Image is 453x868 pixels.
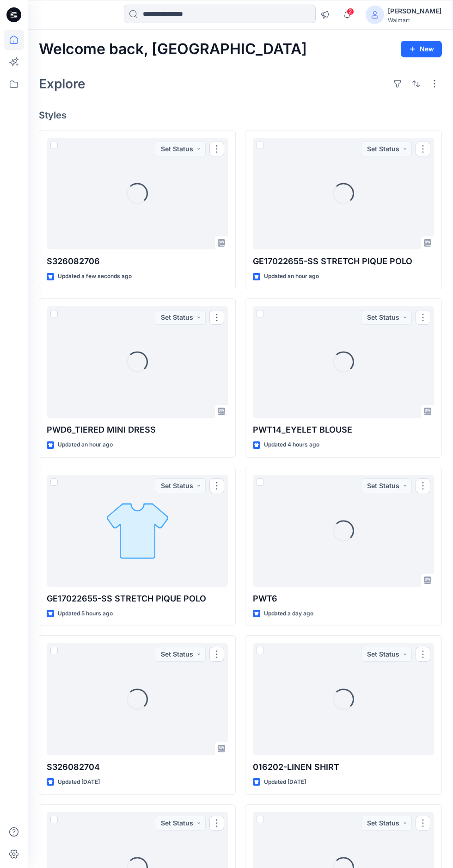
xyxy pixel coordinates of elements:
p: GE17022655-SS STRETCH PIQUE POLO [47,592,228,605]
h2: Explore [39,76,86,91]
p: PWT14_EYELET BLOUSE [253,423,434,436]
p: Updated a few seconds ago [58,272,132,281]
p: PWD6_TIERED MINI DRESS [47,423,228,436]
span: 2 [347,8,354,15]
p: 016202-LINEN SHIRT [253,761,434,774]
p: PWT6 [253,592,434,605]
p: Updated 4 hours ago [264,440,319,450]
h2: Welcome back, [GEOGRAPHIC_DATA] [39,41,307,58]
div: Walmart [388,17,441,24]
button: New [401,41,442,57]
p: GE17022655-SS STRETCH PIQUE POLO [253,255,434,268]
p: S326082704 [47,761,228,774]
p: Updated [DATE] [58,777,100,787]
p: Updated an hour ago [58,440,113,450]
p: S326082706 [47,255,228,268]
p: Updated 5 hours ago [58,609,113,619]
div: [PERSON_NAME] [388,6,441,17]
p: Updated a day ago [264,609,313,619]
svg: avatar [371,11,379,19]
p: Updated an hour ago [264,272,319,281]
h4: Styles [39,110,442,121]
a: GE17022655-SS STRETCH PIQUE POLO [47,475,228,587]
p: Updated [DATE] [264,777,306,787]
